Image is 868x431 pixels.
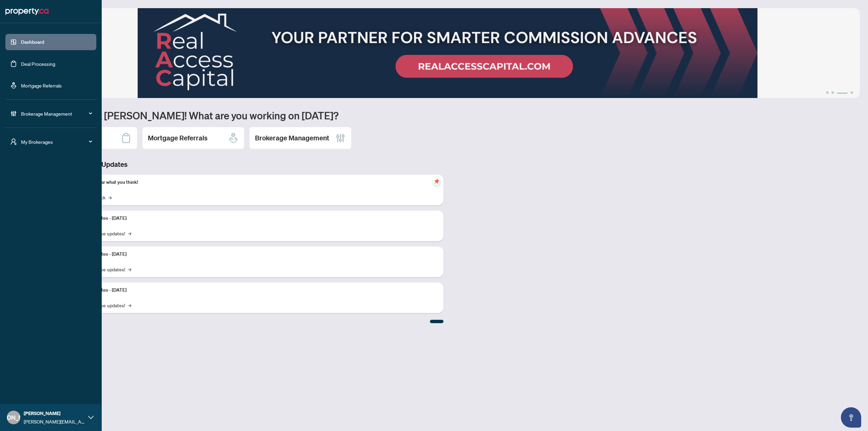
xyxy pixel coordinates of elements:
p: We want to hear what you think! [71,179,438,186]
span: [PERSON_NAME] [24,410,85,417]
span: → [128,301,131,309]
span: → [128,266,131,273]
span: → [128,230,131,237]
button: 4 [850,91,853,94]
a: Mortgage Referrals [21,82,62,89]
span: My Brokerages [21,138,92,145]
span: → [108,194,112,201]
button: 1 [826,91,829,94]
p: Platform Updates - [DATE] [71,287,438,294]
span: user-switch [10,138,17,145]
span: [PERSON_NAME][EMAIL_ADDRESS][DOMAIN_NAME] [24,418,85,425]
button: 3 [837,91,848,94]
button: 2 [831,91,834,94]
a: Dashboard [21,39,44,45]
h2: Mortgage Referrals [148,133,208,143]
span: Brokerage Management [21,110,92,117]
img: logo [5,6,48,17]
h2: Brokerage Management [255,133,329,143]
p: Platform Updates - [DATE] [71,215,438,222]
h3: Brokerage & Industry Updates [35,160,443,169]
button: Open asap [841,407,861,428]
img: Slide 2 [35,8,860,98]
p: Platform Updates - [DATE] [71,251,438,258]
a: Deal Processing [21,61,55,67]
span: pushpin [433,177,441,185]
h1: Welcome back [PERSON_NAME]! What are you working on [DATE]? [35,109,860,122]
